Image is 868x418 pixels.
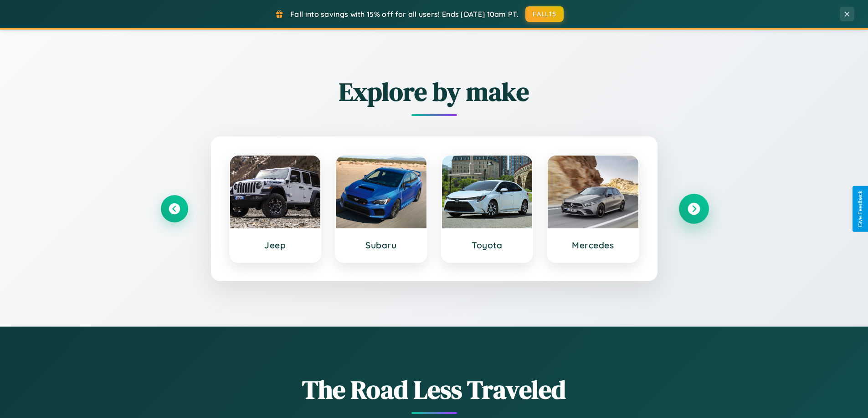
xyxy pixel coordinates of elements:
[290,10,519,19] span: Fall into savings with 15% off for all users! Ends [DATE] 10am PT.
[161,74,708,109] h2: Explore by make
[161,372,708,407] h1: The Road Less Traveled
[857,191,863,227] div: Give Feedback
[525,6,564,22] button: FALL15
[451,240,524,251] h3: Toyota
[239,240,312,251] h3: Jeep
[557,240,629,251] h3: Mercedes
[345,240,417,251] h3: Subaru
